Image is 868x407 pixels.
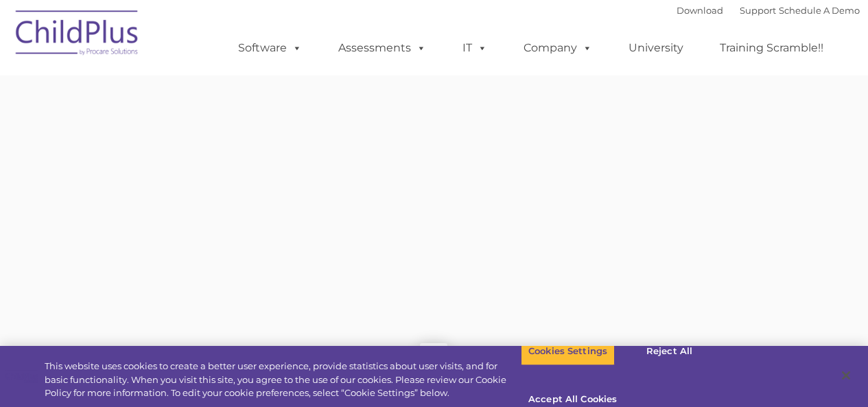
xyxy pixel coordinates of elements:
[521,337,615,366] button: Cookies Settings
[740,5,776,16] a: Support
[45,360,521,400] div: This website uses cookies to create a better user experience, provide statistics about user visit...
[224,34,316,62] a: Software
[626,337,712,366] button: Reject All
[779,5,860,16] a: Schedule A Demo
[677,5,860,16] font: |
[510,34,606,62] a: Company
[706,34,837,62] a: Training Scramble!!
[325,34,440,62] a: Assessments
[9,1,146,69] img: ChildPlus by Procare Solutions
[831,360,861,391] button: Close
[615,34,697,62] a: University
[449,34,501,62] a: IT
[677,5,723,16] a: Download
